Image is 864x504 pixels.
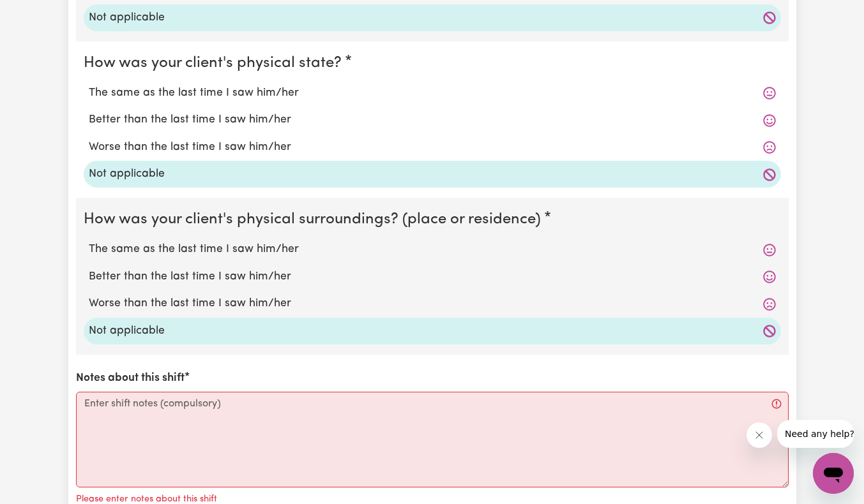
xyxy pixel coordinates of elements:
[777,420,854,448] iframe: Message from company
[89,112,776,128] label: Better than the last time I saw him/her
[76,370,185,387] label: Notes about this shift
[89,139,776,156] label: Worse than the last time I saw him/her
[89,85,776,101] label: The same as the last time I saw him/her
[89,269,776,285] label: Better than the last time I saw him/her
[89,241,776,258] label: The same as the last time I saw him/her
[747,422,772,448] iframe: Close message
[8,9,77,19] span: Need any help?
[84,52,347,75] legend: How was your client's physical state?
[89,166,776,182] label: Not applicable
[89,323,776,339] label: Not applicable
[89,10,776,26] label: Not applicable
[84,208,546,231] legend: How was your client's physical surroundings? (place or residence)
[89,295,776,312] label: Worse than the last time I saw him/her
[813,453,854,494] iframe: Button to launch messaging window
